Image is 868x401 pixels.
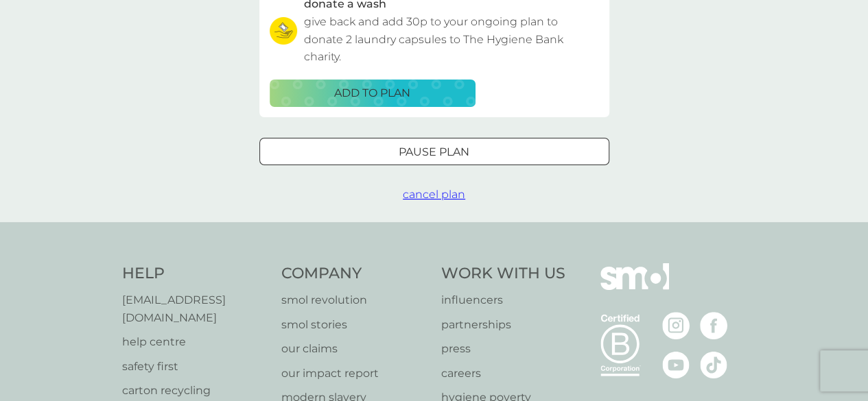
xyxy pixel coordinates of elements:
[600,263,669,310] img: smol
[700,312,727,339] img: visit the smol Facebook page
[281,365,427,382] a: our impact report
[441,365,565,382] a: careers
[334,84,410,102] p: ADD TO PLAN
[122,358,268,376] a: safety first
[270,80,476,107] button: ADD TO PLAN
[441,291,565,309] a: influencers
[662,312,690,339] img: visit the smol Instagram page
[122,291,268,326] a: [EMAIL_ADDRESS][DOMAIN_NAME]
[259,138,609,165] button: Pause plan
[122,382,268,400] a: carton recycling
[281,291,427,309] a: smol revolution
[281,340,427,358] a: our claims
[441,340,565,358] a: press
[403,188,465,201] span: cancel plan
[662,351,690,378] img: visit the smol Youtube page
[281,263,427,284] h4: Company
[304,13,599,66] p: give back and add 30p to your ongoing plan to donate 2 laundry capsules to The Hygiene Bank charity.
[441,263,565,284] h4: Work With Us
[403,186,465,204] button: cancel plan
[122,333,268,351] a: help centre
[399,143,469,161] p: Pause plan
[122,263,268,284] h4: Help
[281,316,427,334] a: smol stories
[441,316,565,334] a: partnerships
[700,351,727,378] img: visit the smol Tiktok page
